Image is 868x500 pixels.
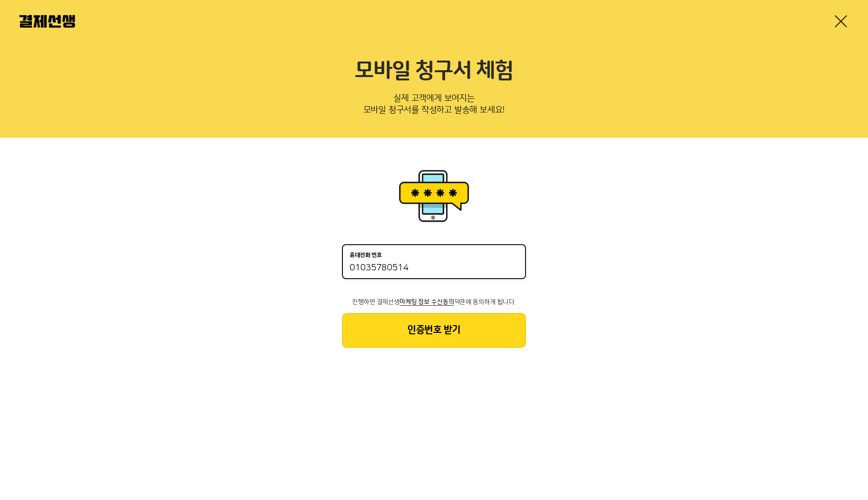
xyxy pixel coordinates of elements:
button: 인증번호 받기 [342,313,526,348]
img: 휴대폰인증 이미지 [395,167,473,225]
img: 결제선생 [19,15,75,28]
p: 진행하면 결제선생 약관에 동의하게 됩니다. [342,298,526,305]
p: 실제 고객에게 보여지는 모바일 청구서를 작성하고 발송해 보세요! [19,90,849,122]
span: 마케팅 정보 수신동의 [400,298,454,305]
input: 휴대전화 번호 [350,263,518,274]
p: 휴대전화 번호 [350,252,382,259]
h2: 모바일 청구서 체험 [19,58,849,84]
